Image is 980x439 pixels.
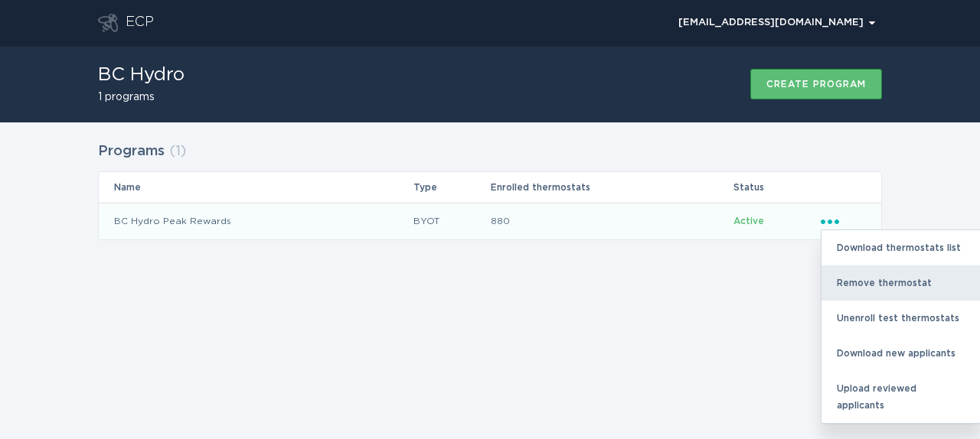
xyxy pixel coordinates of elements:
[733,172,820,203] th: Status
[99,172,413,203] th: Name
[490,203,732,239] td: 880
[98,14,118,32] button: Go to dashboard
[98,66,185,84] h1: BC Hydro
[678,18,875,28] div: [EMAIL_ADDRESS][DOMAIN_NAME]
[99,172,881,203] tr: Table Headers
[169,145,186,158] span: ( 1 )
[413,203,490,239] td: BYOT
[671,11,882,34] button: Open user account details
[413,172,490,203] th: Type
[98,138,165,165] h2: Programs
[671,11,882,34] div: Popover menu
[126,14,154,32] div: ECP
[98,92,185,102] h2: 1 programs
[750,69,882,99] button: Create program
[490,172,732,203] th: Enrolled thermostats
[733,216,764,226] span: Active
[99,203,413,239] td: BC Hydro Peak Rewards
[99,203,881,239] tr: c053238a5de44cedbab813cb8f4b14bf
[766,80,866,89] div: Create program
